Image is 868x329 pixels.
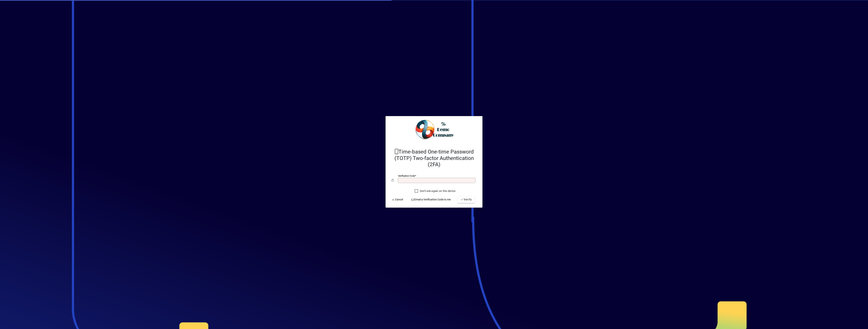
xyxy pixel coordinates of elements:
span: Cancel [392,198,403,202]
label: Don't ask again on this device [419,189,456,193]
span: Verify [460,198,472,202]
button: Cancel [390,196,404,203]
h2: Time-based One-time Password (TOTP) Two-factor Authentication (2FA) [392,149,476,168]
button: Verify [457,196,475,203]
button: Email a Verification Code to me [410,196,452,203]
mat-label: Verification code [398,175,415,177]
span: Email a Verification Code to me [411,198,451,202]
